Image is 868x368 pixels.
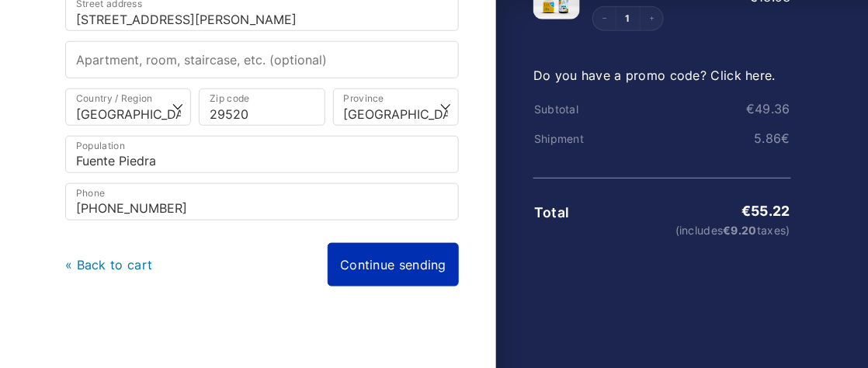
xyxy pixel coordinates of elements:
[533,68,776,83] a: Do you have a promo code? Click here.
[675,224,724,237] font: (includes
[752,203,791,219] font: 55.22
[65,257,152,273] a: « Back to cart
[755,101,791,116] font: 49.36
[534,204,570,220] font: Total
[593,7,616,30] button: Decrement
[534,102,578,116] font: Subtotal
[65,183,459,220] input: Phone
[199,89,325,126] input: Zip code
[65,41,459,78] input: Apartment, room, staircase, etc. (optional)
[731,224,757,237] font: 9.20
[65,136,459,173] input: Population
[626,12,630,24] font: 1
[757,224,790,237] font: taxes)
[328,243,459,286] a: Continue sending
[616,14,640,23] a: Edit
[640,7,663,30] button: Increase
[534,132,584,145] font: Shipment
[782,130,790,146] font: €
[741,203,751,219] font: €
[724,224,731,237] font: €
[754,130,781,146] font: 5.86
[746,101,755,116] font: €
